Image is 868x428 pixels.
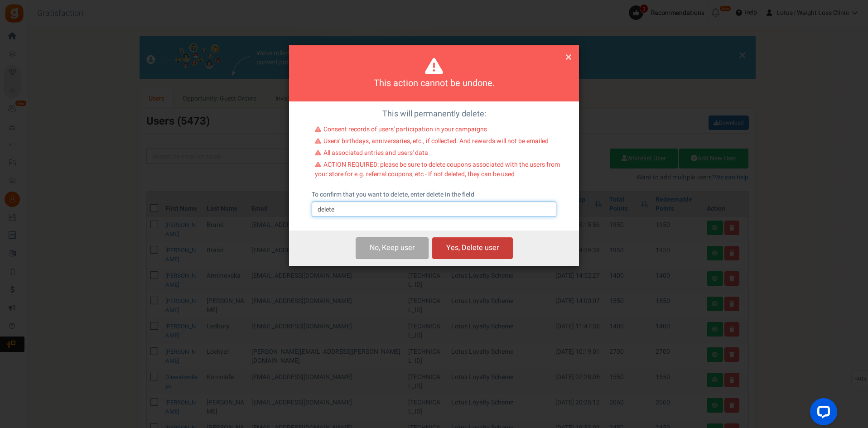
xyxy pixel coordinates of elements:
[312,190,474,199] label: To confirm that you want to delete, enter delete in the field
[296,108,572,120] p: This will permanently delete:
[312,202,556,217] input: delete
[315,160,560,181] li: ACTION REQUIRED: please be sure to delete coupons associated with the users from your store for e...
[356,237,429,259] button: No, Keep user
[565,48,572,66] span: ×
[432,237,513,259] button: Yes, Delete user
[315,125,560,137] li: Consent records of users' participation in your campaigns
[315,149,560,160] li: All associated entries and users' data
[300,77,568,90] h4: This action cannot be undone.
[315,137,560,149] li: Users' birthdays, anniversaries, etc., if collected. And rewards will not be emailed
